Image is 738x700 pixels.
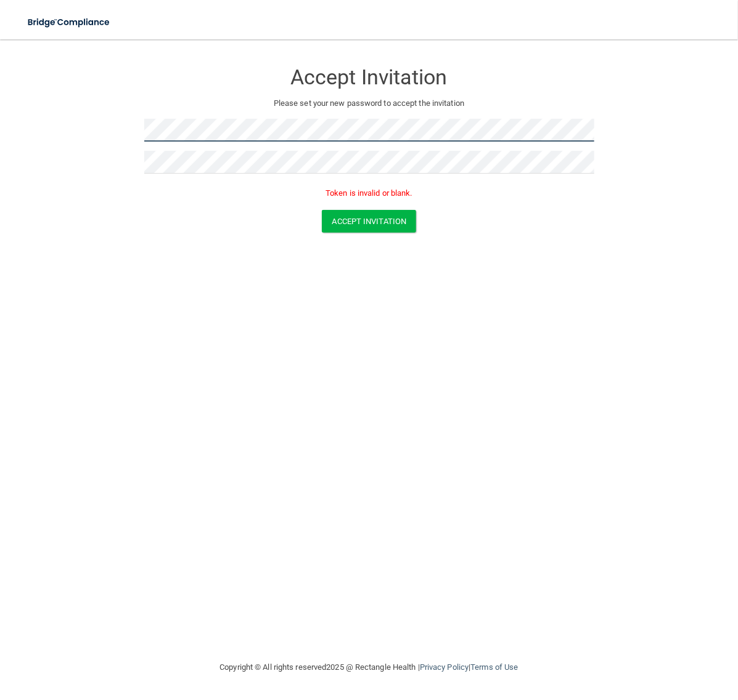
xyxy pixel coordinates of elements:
p: Please set your new password to accept the invitation [154,96,585,111]
p: Token is invalid or blank. [144,186,594,201]
h3: Accept Invitation [144,66,594,89]
a: Privacy Policy [420,662,469,672]
button: Accept Invitation [322,210,417,233]
img: bridge_compliance_login_screen.278c3ca4.svg [18,10,120,35]
a: Terms of Use [470,662,518,672]
div: Copyright © All rights reserved 2025 @ Rectangle Health | | [144,648,594,687]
